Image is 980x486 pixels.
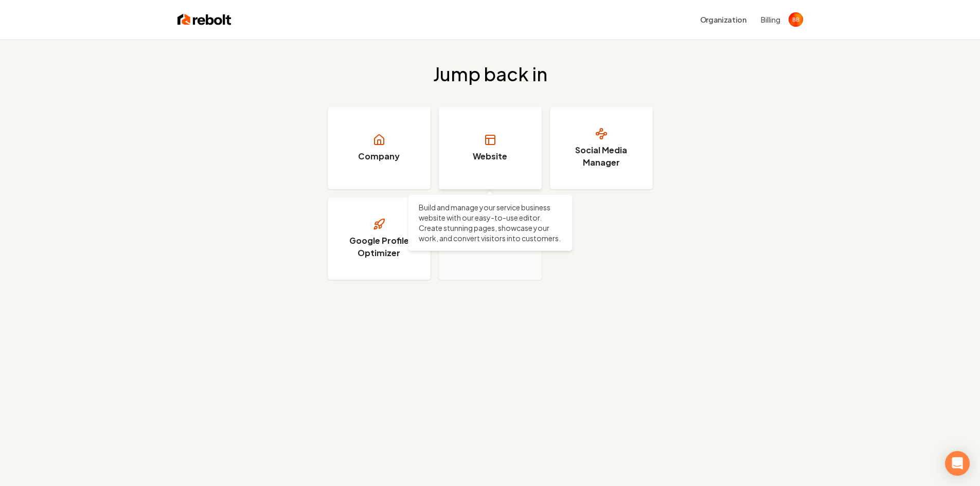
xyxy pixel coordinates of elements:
[473,150,507,163] h3: Website
[419,202,562,243] p: Build and manage your service business website with our easy-to-use editor. Create stunning pages...
[761,14,780,25] button: Billing
[439,107,542,189] a: Website
[789,12,803,27] img: Bryan Buchanan
[694,10,753,29] button: Organization
[550,107,653,189] a: Social Media Manager
[563,144,640,169] h3: Social Media Manager
[358,150,400,163] h3: Company
[328,197,431,280] a: Google Profile Optimizer
[177,12,231,27] img: Rebolt Logo
[341,235,418,259] h3: Google Profile Optimizer
[433,64,547,84] h2: Jump back in
[328,107,431,189] a: Company
[789,12,803,27] button: Open user button
[945,451,970,476] div: Open Intercom Messenger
